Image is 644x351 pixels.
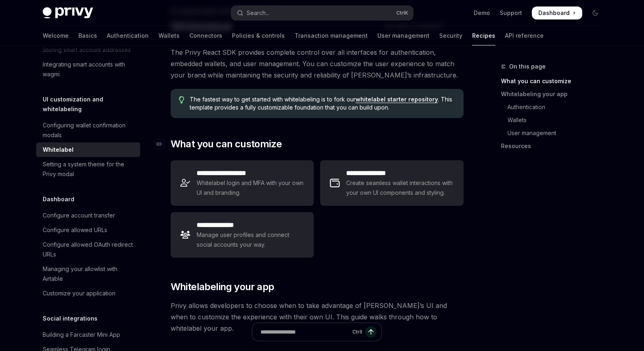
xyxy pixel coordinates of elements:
span: Dashboard [538,9,570,17]
a: Customize your application [36,286,140,301]
a: Recipes [472,26,495,45]
a: Basics [78,26,97,45]
div: Managing your allowlist with Airtable [43,264,135,284]
input: Ask a question... [260,323,349,341]
a: Navigate to header [154,138,171,151]
svg: Tip [179,96,184,103]
a: Configure account transfer [36,208,140,223]
a: **** **** **** *Create seamless wallet interactions with your own UI components and styling. [320,160,463,206]
div: Whitelabel [43,145,74,155]
a: Support [500,9,522,17]
a: Building a Farcaster Mini App [36,327,140,342]
h5: Social integrations [43,314,98,323]
a: Resources [501,140,608,153]
a: User management [501,127,608,140]
button: Send message [365,326,377,338]
div: Customize your application [43,289,115,298]
a: Authentication [501,101,608,114]
a: Dashboard [532,6,582,19]
span: Create seamless wallet interactions with your own UI components and styling. [346,178,453,198]
div: Configure account transfer [43,211,115,220]
a: Authentication [107,26,149,45]
span: On this page [509,62,546,71]
a: Configure allowed OAuth redirect URLs [36,237,140,262]
a: Integrating smart accounts with wagmi [36,57,140,82]
a: Wallets [158,26,180,45]
span: Manage user profiles and connect social accounts your way. [197,230,304,250]
span: Whitelabel login and MFA with your own UI and branding. [197,178,304,198]
a: Welcome [43,26,69,45]
h5: UI customization and whitelabeling [43,95,140,114]
a: Configure allowed URLs [36,223,140,237]
span: Privy allows developers to choose when to take advantage of [PERSON_NAME]’s UI and when to custom... [171,300,464,334]
a: Connectors [189,26,222,45]
div: Integrating smart accounts with wagmi [43,60,135,79]
a: Managing your allowlist with Airtable [36,262,140,286]
a: Configuring wallet confirmation modals [36,118,140,142]
button: Open search [231,6,413,20]
a: whitelabel starter repository [356,96,438,103]
a: User management [377,26,429,45]
span: The Privy React SDK provides complete control over all interfaces for authentication, embedded wa... [171,47,464,81]
span: Whitelabeling your app [171,280,274,293]
a: Whitelabeling your app [501,88,608,101]
h5: Dashboard [43,194,74,204]
a: Transaction management [295,26,368,45]
span: What you can customize [171,138,282,151]
span: Ctrl K [396,10,408,16]
a: What you can customize [501,75,608,88]
a: Whitelabel [36,142,140,157]
div: Configure allowed OAuth redirect URLs [43,240,135,259]
a: Policies & controls [232,26,285,45]
a: Security [439,26,462,45]
a: API reference [505,26,544,45]
div: Configuring wallet confirmation modals [43,121,135,140]
span: The fastest way to get started with whitelabeling is to fork our . This template provides a fully... [190,95,455,112]
img: dark logo [43,7,93,19]
a: Demo [474,9,490,17]
a: Wallets [501,114,608,127]
div: Building a Farcaster Mini App [43,330,120,340]
div: Setting a system theme for the Privy modal [43,159,135,179]
a: Setting a system theme for the Privy modal [36,157,140,181]
button: Toggle dark mode [589,6,602,19]
div: Search... [247,8,269,18]
a: **** **** *****Manage user profiles and connect social accounts your way. [171,212,314,258]
div: Configure allowed URLs [43,225,107,235]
